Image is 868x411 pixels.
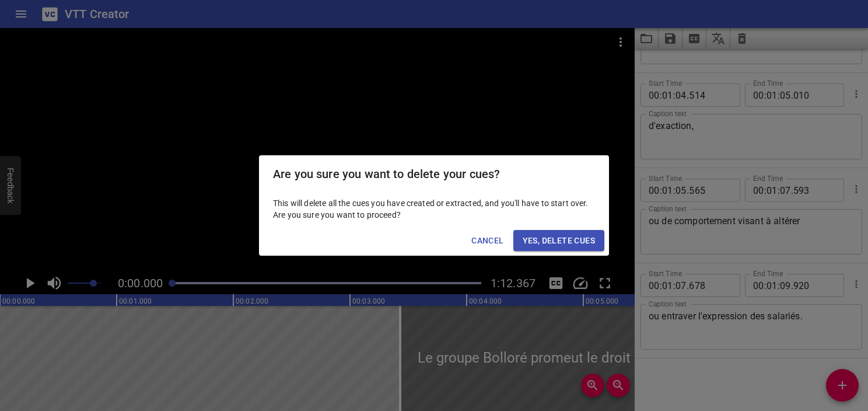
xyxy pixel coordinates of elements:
button: Yes, Delete Cues [513,230,604,252]
div: This will delete all the cues you have created or extracted, and you'll have to start over. Are y... [259,193,609,225]
button: Cancel [467,230,508,252]
span: Yes, Delete Cues [523,234,595,248]
h2: Are you sure you want to delete your cues? [273,165,595,183]
span: Cancel [471,234,503,248]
